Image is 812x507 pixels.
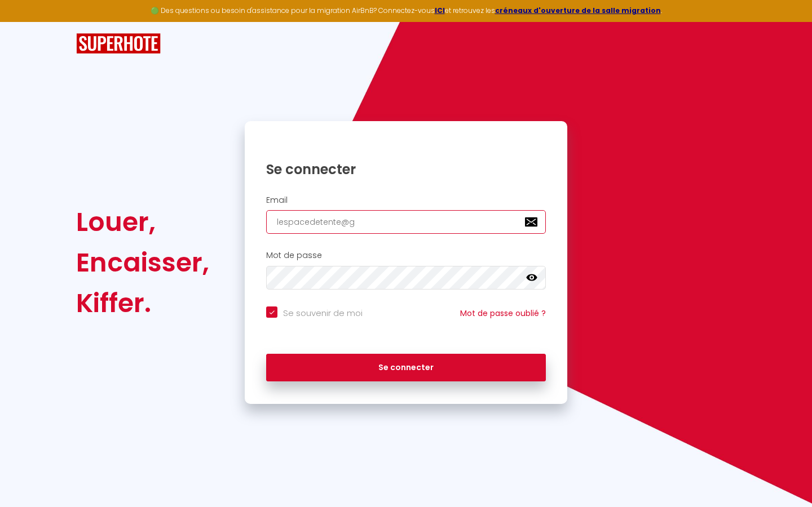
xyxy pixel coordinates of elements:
[9,5,43,38] button: Ouvrir le widget de chat LiveChat
[495,6,661,15] a: créneaux d'ouverture de la salle migration
[76,242,209,283] div: Encaisser,
[266,195,546,205] h2: Email
[460,308,546,319] a: Mot de passe oublié ?
[266,210,546,234] input: Ton Email
[266,354,546,382] button: Se connecter
[266,161,546,178] h1: Se connecter
[76,283,209,323] div: Kiffer.
[76,33,161,54] img: SuperHote logo
[266,251,546,260] h2: Mot de passe
[76,202,209,242] div: Louer,
[435,6,445,15] a: ICI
